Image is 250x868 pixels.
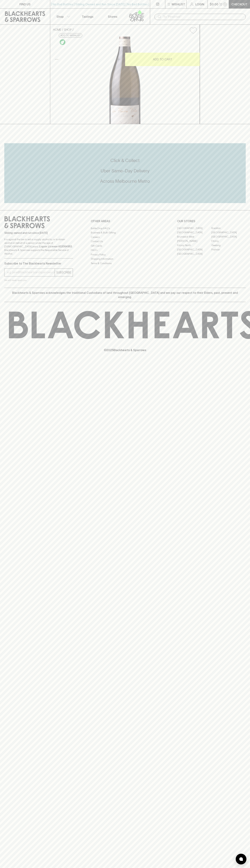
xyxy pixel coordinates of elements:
p: Subscribe to The Blackhearts Newsletter [4,261,73,266]
p: 0 [224,3,226,5]
h5: Click & Collect [4,158,246,163]
p: Tastings [82,14,93,19]
img: Organic [60,39,65,45]
a: Shipping Information [91,257,159,261]
p: Stores [108,14,117,19]
p: FIND US [19,2,31,6]
button: Shop [50,9,75,24]
button: ADD TO CART [125,53,200,66]
a: HOME [53,28,61,31]
p: It is against the law to sell or supply alcohol to, or to obtain alcohol on behalf of a person un... [4,238,73,255]
a: Brunswick West [177,235,211,239]
p: OTHER AREAS [91,219,159,223]
a: Bottle Drop FAQ's [91,226,159,230]
p: We will never spam you [4,278,73,282]
button: Add to wishlist [188,26,198,35]
a: Careers [91,235,159,239]
a: [GEOGRAPHIC_DATA] [211,230,246,235]
a: [GEOGRAPHIC_DATA] [177,248,211,252]
p: ADD TO CART [153,57,172,61]
a: Prahran [211,248,246,252]
button: SUBSCRIBE [55,269,73,276]
a: Fitzroy North [177,243,211,248]
a: Fitzroy [211,239,246,243]
input: Try "Pinot noir" [163,14,243,20]
a: [GEOGRAPHIC_DATA] [177,226,211,230]
a: [GEOGRAPHIC_DATA] [211,235,246,239]
a: Geelong [211,243,246,248]
a: [GEOGRAPHIC_DATA] [177,252,211,256]
p: Sibling owned and run since [DATE] [4,231,73,235]
p: Login [195,2,204,6]
input: e.g. jane@blackheartsandsparrows.com.au [7,270,55,275]
a: Privacy Policy [91,252,159,257]
h5: Across Melbourne Metro [4,178,246,184]
a: [PERSON_NAME] [177,239,211,243]
a: Terms & Conditions [91,261,159,265]
a: SHOP [64,28,72,31]
a: Tastings [75,9,100,24]
img: bubble-icon [239,857,243,861]
button: Add to wishlist [59,33,82,38]
a: Organic [59,38,66,46]
p: Shop [56,14,64,19]
p: Checkout [231,2,247,6]
a: [GEOGRAPHIC_DATA] [177,230,211,235]
p: $0.00 [210,2,218,6]
p: OUR STORES [177,219,246,223]
p: Wishlist [172,2,185,6]
img: 40629.png [50,37,200,124]
a: Braddon [211,226,246,230]
a: FAQ's [91,248,159,252]
a: Gift Cards [91,244,159,248]
div: Call to action block [4,143,246,203]
a: Business & Bulk Gifting [91,231,159,235]
p: SUBSCRIBE [56,270,71,275]
a: Stores [100,9,125,24]
p: Blackhearts & Sparrows acknowledges the traditional Custodians of land throughout [GEOGRAPHIC_DAT... [7,291,243,299]
h5: Uber Same-Day Delivery [4,168,246,174]
a: Contact Us [91,239,159,244]
strong: Liquor License #32064953 [39,245,72,248]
